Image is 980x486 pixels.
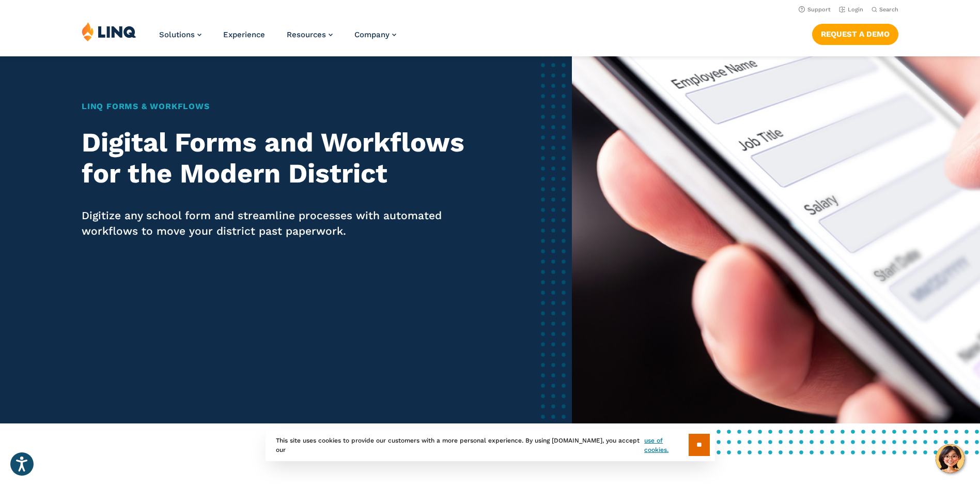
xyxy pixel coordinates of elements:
img: LINQ | K‑12 Software [82,22,136,41]
a: Experience [223,30,265,39]
div: This site uses cookies to provide our customers with a more personal experience. By using [DOMAIN... [266,429,715,461]
a: Support [799,6,831,13]
a: Resources [287,30,333,39]
nav: Button Navigation [812,22,898,44]
span: Resources [287,30,326,39]
nav: Primary Navigation [159,22,396,56]
a: use of cookies. [644,436,688,454]
h2: Digital Forms and Workflows for the Modern District [82,127,468,189]
a: Login [839,6,863,13]
button: Open Search Bar [872,6,898,13]
span: Solutions [159,30,195,39]
h1: LINQ Forms & Workflows [82,100,468,113]
a: Company [354,30,396,39]
button: Hello, have a question? Let’s chat. [936,444,965,473]
a: Solutions [159,30,201,39]
span: Search [879,6,898,13]
span: Company [354,30,390,39]
p: Digitize any school form and streamline processes with automated workflows to move your district ... [82,208,468,239]
a: Request a Demo [812,24,898,44]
